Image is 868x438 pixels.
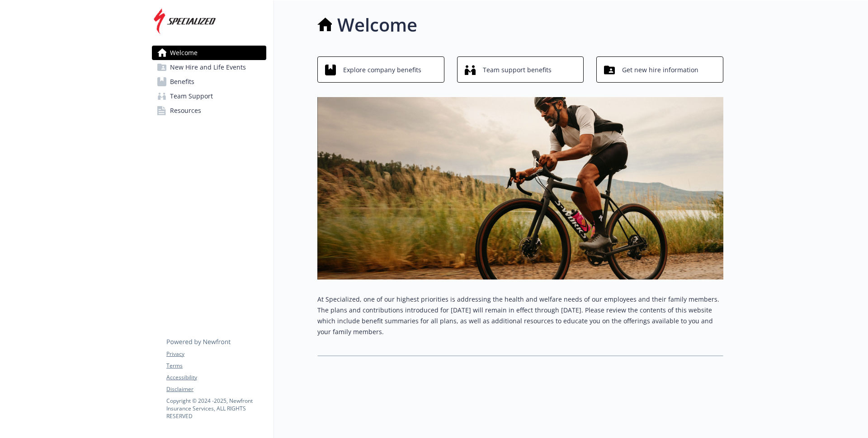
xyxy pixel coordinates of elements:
[152,103,266,118] a: Resources
[170,60,246,75] span: New Hire and Life Events
[166,397,266,420] p: Copyright © 2024 - 2025 , Newfront Insurance Services, ALL RIGHTS RESERVED
[622,61,698,79] span: Get new hire information
[166,385,266,393] a: Disclaimer
[337,11,417,38] h1: Welcome
[166,362,266,370] a: Terms
[166,350,266,358] a: Privacy
[170,89,213,103] span: Team Support
[170,46,198,60] span: Welcome
[152,46,266,60] a: Welcome
[343,61,421,79] span: Explore company benefits
[317,294,723,337] p: At Specialized, one of our highest priorities is addressing the health and welfare needs of our e...
[317,56,444,83] button: Explore company benefits
[317,97,723,280] img: overview page banner
[170,103,201,118] span: Resources
[152,75,266,89] a: Benefits
[483,61,552,79] span: Team support benefits
[152,60,266,75] a: New Hire and Life Events
[596,56,723,83] button: Get new hire information
[457,56,584,83] button: Team support benefits
[170,75,194,89] span: Benefits
[166,373,266,382] a: Accessibility
[152,89,266,103] a: Team Support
